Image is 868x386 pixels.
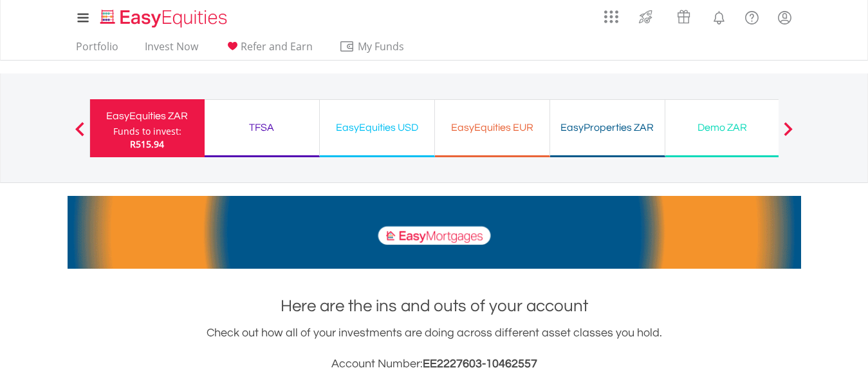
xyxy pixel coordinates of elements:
button: Next [775,128,801,141]
div: EasyEquities ZAR [98,107,197,125]
div: TFSA [212,119,311,137]
span: My Funds [339,38,423,55]
a: FAQ's and Support [735,3,768,29]
h1: Here are the ins and outs of your account [68,294,801,318]
a: Vouchers [665,3,703,27]
a: Home page [95,3,232,29]
img: thrive-v2.svg [635,6,656,27]
div: EasyEquities EUR [443,119,542,137]
img: grid-menu-icon.svg [604,10,618,24]
img: vouchers-v2.svg [673,6,694,27]
div: Funds to invest: [113,125,181,138]
a: Refer and Earn [219,40,318,60]
div: Check out how all of your investments are doing across different asset classes you hold. [68,324,801,373]
a: My Profile [768,3,801,32]
a: AppsGrid [596,3,627,24]
img: EasyEquities_Logo.png [98,8,232,29]
span: R515.94 [130,138,164,150]
a: Portfolio [71,40,124,60]
a: Invest Now [140,40,203,60]
a: Notifications [703,3,735,29]
span: EE2227603-10462557 [423,358,537,370]
img: EasyMortage Promotion Banner [68,196,801,269]
div: EasyProperties ZAR [558,119,657,137]
button: Previous [67,128,93,141]
div: EasyEquities USD [328,119,427,137]
div: Demo ZAR [673,119,772,137]
span: Refer and Earn [241,39,313,53]
h3: Account Number: [68,355,801,373]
